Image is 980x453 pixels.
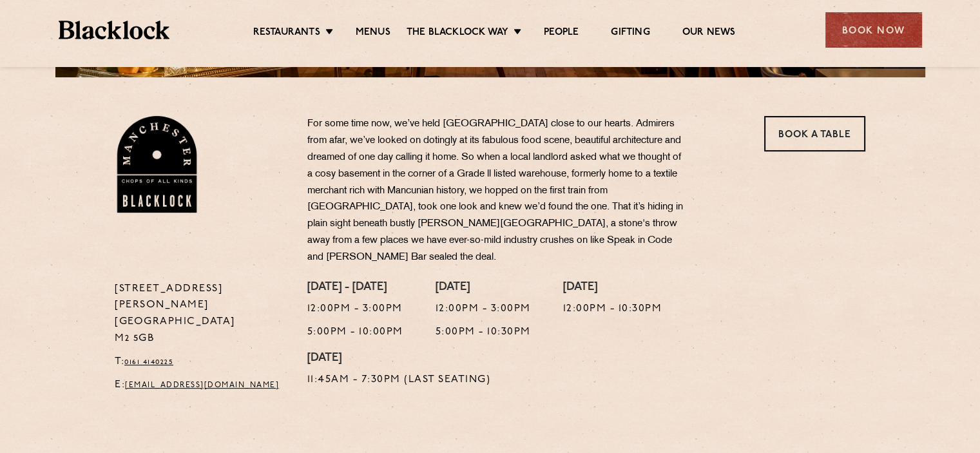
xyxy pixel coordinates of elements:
[115,281,288,348] p: [STREET_ADDRESS][PERSON_NAME] [GEOGRAPHIC_DATA] M2 5GB
[307,281,403,295] h4: [DATE] - [DATE]
[563,301,662,318] p: 12:00pm - 10:30pm
[115,116,199,213] img: BL_Manchester_Logo-bleed.png
[307,324,403,341] p: 5:00pm - 10:00pm
[682,26,736,41] a: Our News
[115,354,288,371] p: T:
[115,377,288,394] p: E:
[563,281,662,295] h4: [DATE]
[764,116,865,151] a: Book a Table
[544,26,579,41] a: People
[59,21,170,39] img: BL_Textured_Logo-footer-cropped.svg
[611,26,649,41] a: Gifting
[825,12,922,48] div: Book Now
[436,301,531,318] p: 12:00pm - 3:00pm
[356,26,390,41] a: Menus
[307,352,491,366] h4: [DATE]
[307,372,491,389] p: 11:45am - 7:30pm (Last Seating)
[307,116,687,266] p: For some time now, we’ve held [GEOGRAPHIC_DATA] close to our hearts. Admirers from afar, we’ve lo...
[124,358,173,366] a: 0161 4140225
[125,381,279,389] a: [EMAIL_ADDRESS][DOMAIN_NAME]
[253,26,320,41] a: Restaurants
[307,301,403,318] p: 12:00pm - 3:00pm
[407,26,508,41] a: The Blacklock Way
[436,281,531,295] h4: [DATE]
[436,324,531,341] p: 5:00pm - 10:30pm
